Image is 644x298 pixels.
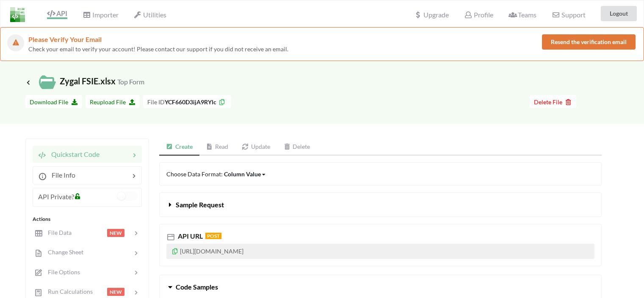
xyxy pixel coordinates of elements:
span: POST [205,233,221,239]
span: Run Calculations [43,288,93,295]
span: Teams [509,11,536,19]
span: Utilities [134,11,166,19]
span: Download File [30,98,78,106]
p: [URL][DOMAIN_NAME] [166,244,594,259]
span: Delete File [534,98,572,106]
span: Choose Data Format: [166,170,266,178]
span: File Options [43,268,80,276]
span: Profile [464,11,493,19]
span: File ID [147,98,165,106]
span: Please Verify Your Email [28,35,102,43]
img: /static/media/localFileIcon.eab6d1cc.svg [39,74,56,91]
span: Upgrade [414,11,449,18]
img: LogoIcon.png [10,7,25,22]
span: File Data [43,229,72,236]
button: Resend the verification email [542,34,636,50]
span: Importer [83,11,118,19]
span: API URL [176,232,203,240]
button: Reupload File [86,95,140,108]
span: Reupload File [90,98,135,106]
span: Support [552,11,585,18]
a: Create [159,139,199,156]
span: Code Samples [176,283,218,291]
span: API [47,9,67,17]
span: Quickstart Code [46,150,100,158]
span: Check your email to verify your account! Please contact our support if you did not receive an email. [28,45,288,53]
span: Change Sheet [43,248,83,256]
button: Sample Request [160,193,601,217]
button: Logout [601,6,637,21]
a: Update [235,139,277,156]
div: Actions [33,215,142,223]
b: YCF660D3ijA9RYlc [165,98,216,106]
button: Download File [25,95,82,108]
span: NEW [107,229,124,237]
a: Read [199,139,235,156]
span: Zygal FSIE.xlsx [25,76,144,86]
small: Top Form [117,78,144,86]
div: Column Value [224,170,261,178]
span: Sample Request [176,201,224,209]
a: Delete [277,139,317,156]
button: Delete File [530,95,576,108]
span: NEW [107,288,124,296]
span: API Private? [38,192,74,201]
span: File Info [47,171,75,179]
